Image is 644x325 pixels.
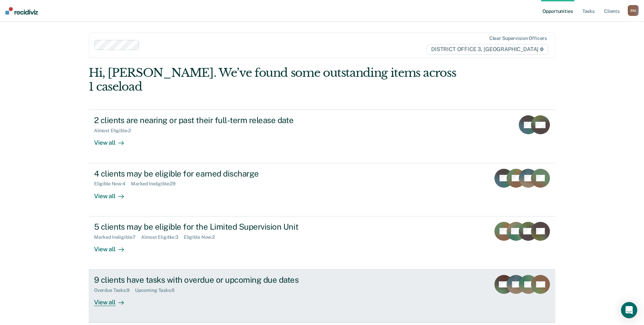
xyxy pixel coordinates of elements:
a: 5 clients may be eligible for the Limited Supervision UnitMarked Ineligible:7Almost Eligible:3Eli... [89,216,555,270]
div: Marked Ineligible : 7 [94,234,141,240]
div: Open Intercom Messenger [621,302,637,318]
div: View all [94,187,132,200]
div: Hi, [PERSON_NAME]. We’ve found some outstanding items across 1 caseload [89,66,462,94]
div: View all [94,134,132,147]
div: B M [628,5,639,16]
span: DISTRICT OFFICE 3, [GEOGRAPHIC_DATA] [427,44,548,55]
button: BM [628,5,639,16]
div: Almost Eligible : 2 [94,128,136,134]
div: View all [94,293,132,306]
div: Almost Eligible : 3 [141,234,184,240]
img: Recidiviz [5,7,38,15]
div: View all [94,240,132,253]
a: 4 clients may be eligible for earned dischargeEligible Now:4Marked Ineligible:29View all [89,163,555,216]
div: Upcoming Tasks : 6 [135,287,180,293]
div: Eligible Now : 4 [94,181,131,187]
div: 4 clients may be eligible for earned discharge [94,169,332,179]
div: Marked Ineligible : 29 [131,181,181,187]
div: 2 clients are nearing or past their full-term release date [94,115,332,125]
a: 2 clients are nearing or past their full-term release dateAlmost Eligible:2View all [89,110,555,163]
div: Eligible Now : 2 [184,234,220,240]
div: Clear supervision officers [489,36,547,41]
div: 9 clients have tasks with overdue or upcoming due dates [94,275,332,285]
div: 5 clients may be eligible for the Limited Supervision Unit [94,222,332,232]
a: 9 clients have tasks with overdue or upcoming due datesOverdue Tasks:9Upcoming Tasks:6View all [89,270,555,323]
div: Overdue Tasks : 9 [94,287,135,293]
